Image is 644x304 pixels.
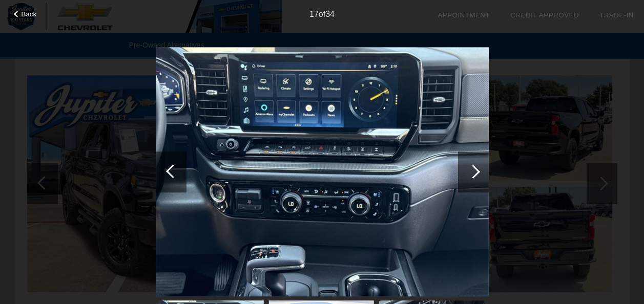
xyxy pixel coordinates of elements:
a: Trade-In [599,11,634,19]
span: Back [22,10,37,18]
a: Credit Approved [510,11,579,19]
span: 17 [309,10,319,18]
a: Appointment [438,11,490,19]
span: 34 [325,10,335,18]
img: image.aspx [156,47,489,297]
